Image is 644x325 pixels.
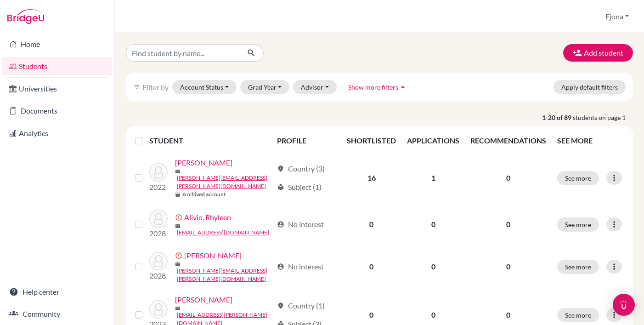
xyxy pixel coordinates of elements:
[175,223,181,229] span: mail
[175,157,232,168] a: [PERSON_NAME]
[277,300,325,311] div: Country (1)
[175,294,232,305] a: [PERSON_NAME]
[557,260,599,274] button: See more
[149,252,168,270] img: Anderson, Braden
[348,83,398,91] span: Show more filters
[2,283,113,301] a: Help center
[149,228,168,239] p: 2028
[557,171,599,185] button: See more
[149,163,168,182] img: Ahn, Jennie
[554,80,626,94] button: Apply default filters
[149,182,168,193] p: 2022
[2,57,113,75] a: Students
[401,204,465,245] td: 0
[401,245,465,289] td: 0
[470,261,546,272] p: 0
[293,80,337,94] button: Advisor
[470,309,546,320] p: 0
[149,210,168,228] img: Alivio, Rhyleen
[341,204,401,245] td: 0
[542,113,573,122] strong: 1-20 of 89
[277,221,284,228] span: account_circle
[470,172,546,183] p: 0
[7,9,44,24] img: Bridge-U
[340,80,415,94] button: Show more filtersarrow_drop_up
[2,305,113,323] a: Community
[133,83,141,91] i: filter_list
[175,306,181,311] span: mail
[277,263,284,270] span: account_circle
[2,102,113,120] a: Documents
[613,294,635,316] div: Open Intercom Messenger
[277,165,284,172] span: location_on
[177,267,273,283] a: [PERSON_NAME][EMAIL_ADDRESS][PERSON_NAME][DOMAIN_NAME]
[149,130,271,152] th: STUDENT
[2,124,113,143] a: Analytics
[341,130,401,152] th: SHORTLISTED
[149,270,168,281] p: 2028
[177,228,269,237] a: [EMAIL_ADDRESS][DOMAIN_NAME]
[401,152,465,204] td: 1
[175,192,181,198] span: inventory_2
[601,8,633,25] button: Ejona
[2,35,113,53] a: Home
[175,169,181,174] span: mail
[277,219,324,230] div: No interest
[563,44,633,62] button: Add student
[552,130,629,152] th: SEE MORE
[240,80,290,94] button: Grad Year
[557,308,599,322] button: See more
[465,130,552,152] th: RECOMMENDATIONS
[277,163,325,174] div: Country (3)
[126,44,240,62] input: Find student by name...
[184,250,242,261] a: [PERSON_NAME]
[149,300,168,319] img: Andrade, Caleph
[470,219,546,230] p: 0
[401,130,465,152] th: APPLICATIONS
[557,217,599,232] button: See more
[175,214,184,221] span: error_outline
[277,302,284,309] span: location_on
[271,130,342,152] th: PROFILE
[142,83,169,91] span: Filter by
[182,190,226,199] b: Archived account
[177,174,273,190] a: [PERSON_NAME][EMAIL_ADDRESS][PERSON_NAME][DOMAIN_NAME]
[341,152,401,204] td: 16
[184,212,231,223] a: Alivio, Rhyleen
[175,262,181,267] span: mail
[172,80,237,94] button: Account Status
[2,80,113,98] a: Universities
[277,183,284,191] span: local_library
[341,245,401,289] td: 0
[573,113,633,122] span: students on page 1
[175,252,184,259] span: error_outline
[277,182,322,193] div: Subject (1)
[277,261,324,272] div: No interest
[398,82,407,91] i: arrow_drop_up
